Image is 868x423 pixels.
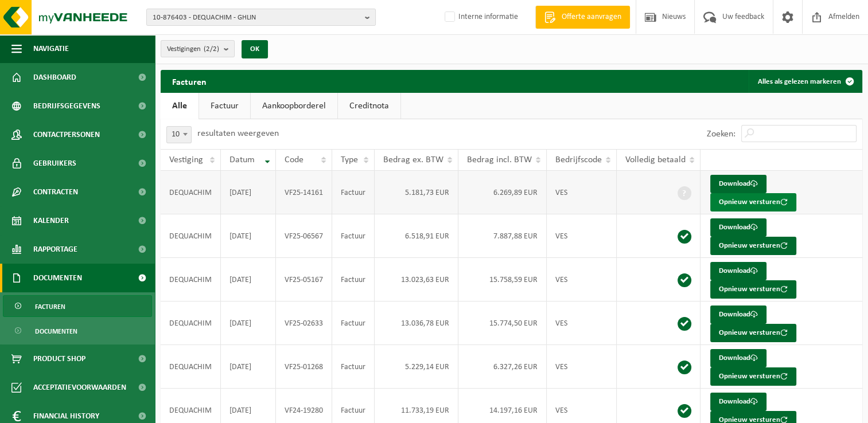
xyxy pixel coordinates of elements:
[33,63,76,92] span: Dashboard
[167,127,191,143] span: 10
[458,171,547,214] td: 6.269,89 EUR
[33,235,77,264] span: Rapportage
[153,9,360,26] span: 10-876403 - DEQUACHIM - GHLIN
[458,345,547,389] td: 6.327,26 EUR
[710,393,766,411] a: Download
[458,214,547,258] td: 7.887,88 EUR
[710,237,796,255] button: Opnieuw versturen
[204,45,219,53] count: (2/2)
[161,258,221,301] td: DEQUACHIM
[35,320,77,342] span: Documenten
[547,345,617,389] td: VES
[221,214,276,258] td: [DATE]
[547,214,617,258] td: VES
[559,11,624,23] span: Offerte aanvragen
[276,301,332,345] td: VF25-02633
[375,345,458,389] td: 5.229,14 EUR
[146,9,376,26] button: 10-876403 - DEQUACHIM - GHLIN
[33,120,100,149] span: Contactpersonen
[33,34,69,63] span: Navigatie
[375,214,458,258] td: 6.518,91 EUR
[161,301,221,345] td: DEQUACHIM
[547,301,617,345] td: VES
[332,258,375,301] td: Factuur
[161,214,221,258] td: DEQUACHIM
[458,258,547,301] td: 15.758,59 EUR
[710,193,796,211] button: Opnieuw versturen
[710,367,796,386] button: Opnieuw versturen
[33,206,69,235] span: Kalender
[535,6,630,29] a: Offerte aanvragen
[710,305,766,324] a: Download
[276,258,332,301] td: VF25-05167
[161,70,218,92] h2: Facturen
[276,345,332,389] td: VF25-01268
[710,262,766,280] a: Download
[338,93,400,119] a: Creditnota
[242,40,268,58] button: OK
[33,344,85,373] span: Product Shop
[710,349,766,367] a: Download
[710,175,766,193] a: Download
[375,171,458,214] td: 5.181,73 EUR
[33,149,76,178] span: Gebruikers
[458,301,547,345] td: 15.774,50 EUR
[341,155,358,164] span: Type
[467,155,532,164] span: Bedrag incl. BTW
[749,70,861,93] button: Alles als gelezen markeren
[167,41,219,58] span: Vestigingen
[442,9,518,26] label: Interne informatie
[332,345,375,389] td: Factuur
[555,155,602,164] span: Bedrijfscode
[221,171,276,214] td: [DATE]
[710,280,796,299] button: Opnieuw versturen
[221,345,276,389] td: [DATE]
[221,258,276,301] td: [DATE]
[33,178,78,206] span: Contracten
[332,171,375,214] td: Factuur
[547,258,617,301] td: VES
[161,345,221,389] td: DEQUACHIM
[375,301,458,345] td: 13.036,78 EUR
[276,171,332,214] td: VF25-14161
[710,324,796,342] button: Opnieuw versturen
[199,93,250,119] a: Factuur
[169,155,203,164] span: Vestiging
[229,155,255,164] span: Datum
[35,296,65,318] span: Facturen
[276,214,332,258] td: VF25-06567
[707,130,735,139] label: Zoeken:
[251,93,337,119] a: Aankoopborderel
[33,264,82,292] span: Documenten
[221,301,276,345] td: [DATE]
[375,258,458,301] td: 13.023,63 EUR
[625,155,686,164] span: Volledig betaald
[383,155,443,164] span: Bedrag ex. BTW
[3,295,152,317] a: Facturen
[33,92,100,120] span: Bedrijfsgegevens
[161,93,198,119] a: Alle
[33,373,126,402] span: Acceptatievoorwaarden
[161,40,235,57] button: Vestigingen(2/2)
[547,171,617,214] td: VES
[332,301,375,345] td: Factuur
[710,218,766,237] a: Download
[332,214,375,258] td: Factuur
[197,129,279,138] label: resultaten weergeven
[161,171,221,214] td: DEQUACHIM
[3,320,152,342] a: Documenten
[285,155,303,164] span: Code
[166,126,192,143] span: 10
